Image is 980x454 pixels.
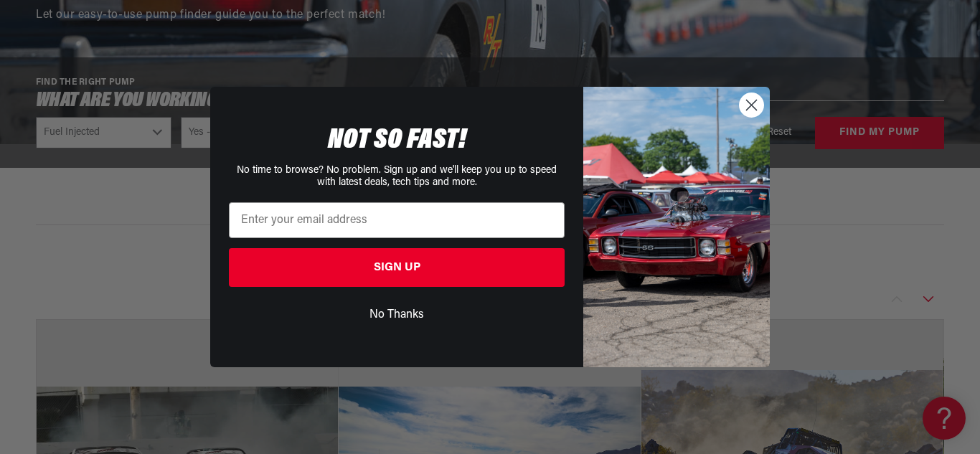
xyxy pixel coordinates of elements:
[229,202,565,238] input: Enter your email address
[328,126,466,155] span: NOT SO FAST!
[229,248,565,287] button: SIGN UP
[739,93,764,118] button: Close dialog
[237,165,557,188] span: No time to browse? No problem. Sign up and we'll keep you up to speed with latest deals, tech tip...
[583,87,770,366] img: 85cdd541-2605-488b-b08c-a5ee7b438a35.jpeg
[229,301,565,328] button: No Thanks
